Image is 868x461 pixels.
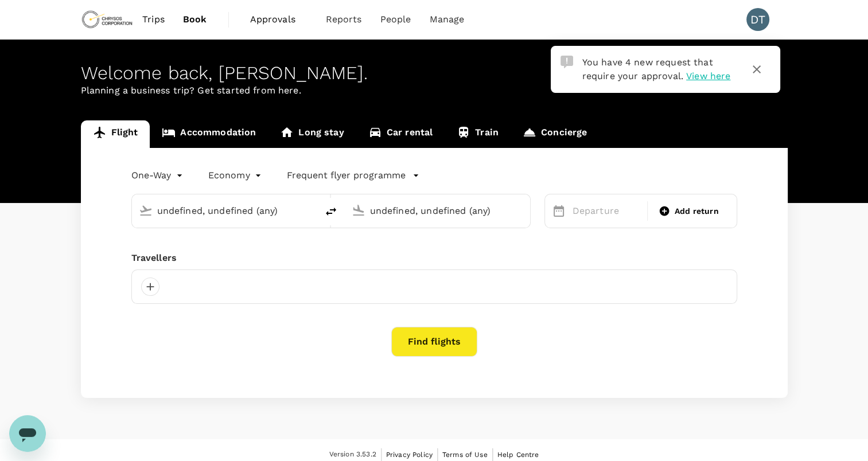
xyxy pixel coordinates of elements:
[445,120,511,148] a: Train
[287,169,419,182] button: Frequent flyer programme
[442,451,488,459] span: Terms of Use
[386,451,433,459] span: Privacy Policy
[9,415,46,452] iframe: Button to launch messaging window
[157,202,293,220] input: Depart from
[287,169,406,182] p: Frequent flyer programme
[329,449,376,460] span: Version 3.53.2
[522,209,524,212] button: Open
[675,205,719,217] span: Add return
[497,448,539,461] a: Help Centre
[81,84,788,97] p: Planning a business trip? Get started from here.
[686,71,730,81] span: View here
[356,120,445,148] a: Car rental
[309,209,312,212] button: Open
[250,13,308,26] span: Approvals
[150,120,268,148] a: Accommodation
[326,13,362,26] span: Reports
[370,202,506,220] input: Going to
[386,448,433,461] a: Privacy Policy
[442,448,488,461] a: Terms of Use
[429,13,464,26] span: Manage
[131,251,737,265] div: Travellers
[142,13,165,26] span: Trips
[380,13,411,26] span: People
[746,8,769,31] div: DT
[497,451,539,459] span: Help Centre
[391,327,477,357] button: Find flights
[183,13,207,26] span: Book
[511,120,599,148] a: Concierge
[208,166,264,185] div: Economy
[81,7,134,32] img: Chrysos Corporation
[131,166,185,185] div: One-Way
[582,57,713,81] span: You have 4 new request that require your approval.
[81,62,788,84] div: Welcome back , [PERSON_NAME] .
[268,120,356,148] a: Long stay
[81,120,150,148] a: Flight
[560,56,573,68] img: Approval Request
[573,204,641,218] p: Departure
[317,198,345,225] button: delete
